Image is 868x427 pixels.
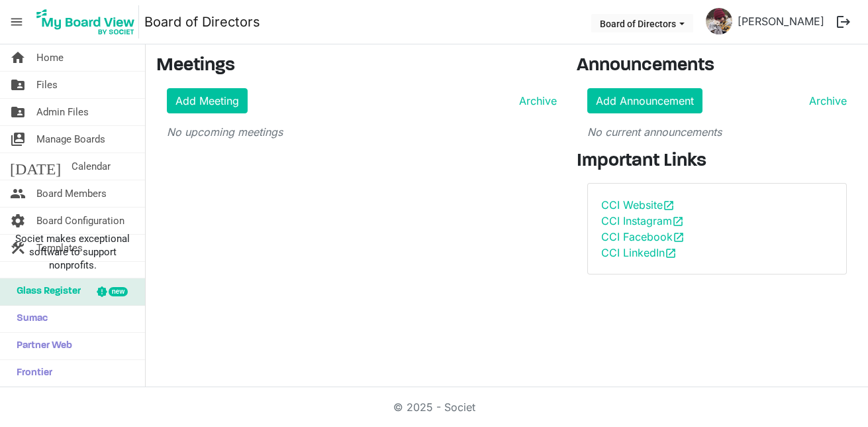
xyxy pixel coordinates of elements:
img: My Board View Logo [32,5,139,38]
a: CCI Facebookopen_in_new [601,230,685,243]
span: switch_account [10,126,26,152]
span: Sumac [10,306,48,332]
a: Add Announcement [587,88,702,113]
a: Board of Directors [144,9,260,35]
button: logout [830,8,857,36]
a: My Board View Logo [32,5,144,38]
span: open_in_new [665,247,677,259]
span: Societ makes exceptional software to support nonprofits. [6,232,139,272]
img: a6ah0srXjuZ-12Q8q2R8a_YFlpLfa_R6DrblpP7LWhseZaehaIZtCsKbqyqjCVmcIyzz-CnSwFS6VEpFR7BkWg_thumb.png [706,8,732,34]
button: Board of Directors dropdownbutton [591,14,693,32]
span: open_in_new [663,200,675,212]
span: Calendar [72,153,111,180]
span: Home [36,44,64,71]
div: new [109,287,128,296]
a: CCI Instagramopen_in_new [601,214,684,227]
span: Partner Web [10,333,72,359]
span: open_in_new [673,231,685,243]
span: menu [4,9,29,34]
span: home [10,44,26,71]
span: [DATE] [10,153,61,180]
a: © 2025 - Societ [393,400,475,414]
h3: Important Links [577,151,857,173]
span: Board Members [36,180,107,207]
span: Manage Boards [36,126,105,152]
span: Board Configuration [36,208,124,234]
h3: Announcements [577,55,857,78]
a: CCI Websiteopen_in_new [601,198,675,212]
a: Archive [804,93,847,109]
p: No upcoming meetings [167,124,557,140]
a: Archive [514,93,557,109]
p: No current announcements [587,124,847,140]
span: Admin Files [36,99,89,125]
a: Add Meeting [167,88,248,113]
span: folder_shared [10,99,26,125]
span: Frontier [10,360,52,387]
span: people [10,180,26,207]
span: Files [36,72,58,98]
a: [PERSON_NAME] [732,8,830,34]
span: Glass Register [10,278,81,305]
span: open_in_new [672,215,684,227]
a: CCI LinkedInopen_in_new [601,246,677,259]
span: folder_shared [10,72,26,98]
h3: Meetings [156,55,557,78]
span: settings [10,208,26,234]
